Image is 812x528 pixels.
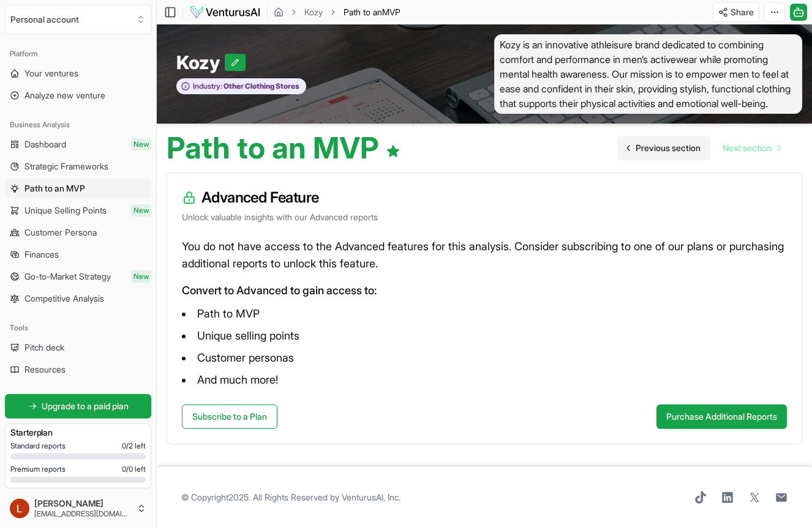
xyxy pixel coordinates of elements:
span: Other Clothing Stores [222,81,299,91]
span: Dashboard [24,138,66,151]
a: Analyze new venture [5,86,151,105]
span: Standard reports [10,441,66,451]
a: Path to an MVP [5,179,151,198]
span: Path to an MVP [24,182,85,195]
span: Upgrade to a paid plan [42,400,129,412]
p: You do not have access to the Advanced features for this analysis. Consider subscribing to one of... [182,238,787,272]
span: Finances [24,248,59,261]
a: Customer Persona [5,223,151,242]
h1: Path to an MVP [167,133,400,163]
span: Resources [24,363,66,376]
span: Premium reports [10,464,66,474]
span: Unique Selling Points [24,204,107,217]
button: Purchase Additional Reports [656,404,787,429]
button: Select an organization [5,5,151,34]
span: Your ventures [24,67,78,80]
img: logo [189,5,261,20]
a: VenturusAI, Inc [342,492,399,502]
span: Customer Persona [24,226,97,239]
span: Competitive Analysis [24,292,104,305]
a: Subscribe to a Plan [182,404,277,429]
a: Pitch deck [5,338,151,357]
span: New [131,138,151,151]
span: Share [731,6,754,18]
span: Next section [723,142,772,154]
span: 0 / 2 left [122,441,146,451]
li: Path to MVP [182,304,787,324]
span: Pitch deck [24,341,64,354]
span: Path to an [344,7,382,17]
a: Go to next page [713,136,790,160]
a: DashboardNew [5,135,151,154]
span: [EMAIL_ADDRESS][DOMAIN_NAME] [34,509,132,519]
a: Strategic Frameworks [5,157,151,176]
span: Analyze new venture [24,89,105,102]
span: © Copyright 2025 . All Rights Reserved by . [181,491,400,504]
img: ACg8ocK4lBV27Ur4MTImR7gdgGAGWkqXv7t3ETy7iWQqKjFeyTiMCqk=s96-c [10,499,29,518]
a: Kozy [304,6,323,18]
li: Customer personas [182,348,787,368]
div: Platform [5,44,151,64]
span: Kozy is an innovative athleisure brand dedicated to combining comfort and performance in men’s ac... [494,34,802,114]
span: 0 / 0 left [122,464,146,474]
a: Finances [5,245,151,264]
a: Resources [5,360,151,379]
li: And much more! [182,370,787,390]
span: Path to anMVP [344,6,400,18]
span: New [131,204,151,217]
nav: pagination [617,136,790,160]
a: Competitive Analysis [5,289,151,308]
span: Previous section [636,142,701,154]
span: Industry: [193,81,222,91]
a: Upgrade to a paid plan [5,394,151,418]
button: Share [713,2,759,22]
a: Unique Selling PointsNew [5,201,151,220]
a: Go to previous page [617,136,710,160]
span: Go-to-Market Strategy [24,270,111,283]
a: Your ventures [5,64,151,83]
h3: Starter plan [10,426,146,439]
button: [PERSON_NAME][EMAIL_ADDRESS][DOMAIN_NAME] [5,494,151,523]
button: Industry:Other Clothing Stores [176,78,306,95]
h3: Advanced Feature [182,188,787,207]
a: Go-to-Market StrategyNew [5,267,151,286]
p: Unlock valuable insights with our Advanced reports [182,211,787,223]
span: Strategic Frameworks [24,160,108,173]
div: Tools [5,318,151,338]
span: Kozy [176,51,225,73]
span: New [131,270,151,283]
p: Convert to Advanced to gain access to: [182,282,787,299]
nav: breadcrumb [274,6,400,18]
li: Unique selling points [182,326,787,346]
span: [PERSON_NAME] [34,498,132,509]
div: Business Analysis [5,115,151,135]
